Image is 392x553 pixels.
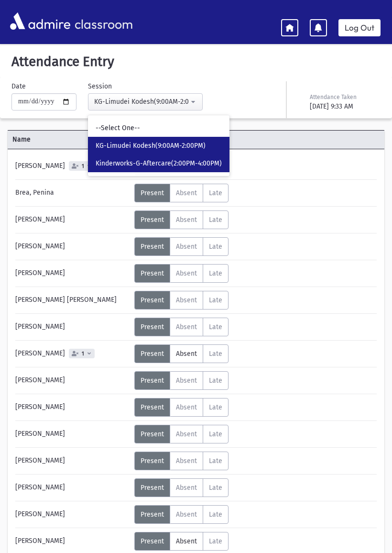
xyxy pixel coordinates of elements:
[310,93,379,101] div: Attendance Taken
[134,478,229,497] div: AttTypes
[73,9,133,34] span: classroom
[209,510,222,519] span: Late
[176,376,197,385] span: Absent
[80,163,86,169] span: 1
[11,505,134,524] div: [PERSON_NAME]
[134,452,229,470] div: AttTypes
[134,371,229,390] div: AttTypes
[94,97,189,107] div: KG-Limudei Kodesh(9:00AM-2:00PM)
[209,484,222,492] span: Late
[134,398,229,417] div: AttTypes
[141,269,164,277] span: Present
[209,457,222,465] span: Late
[141,243,164,251] span: Present
[141,216,164,224] span: Present
[11,184,134,202] div: Brea, Penina
[141,510,164,519] span: Present
[8,10,73,32] img: AdmirePro
[11,344,134,363] div: [PERSON_NAME]
[134,344,229,363] div: AttTypes
[134,291,229,310] div: AttTypes
[209,243,222,251] span: Late
[80,351,86,357] span: 1
[11,532,134,551] div: [PERSON_NAME]
[209,296,222,304] span: Late
[8,54,384,70] h5: Attendance Entry
[88,93,203,111] button: KG-Limudei Kodesh(9:00AM-2:00PM)
[96,141,206,151] span: KG-Limudei Kodesh(9:00AM-2:00PM)
[11,318,134,336] div: [PERSON_NAME]
[176,350,197,358] span: Absent
[209,216,222,224] span: Late
[141,376,164,385] span: Present
[96,159,222,168] span: Kinderworks-G-Aftercare(2:00PM-4:00PM)
[134,505,229,524] div: AttTypes
[141,296,164,304] span: Present
[11,398,134,417] div: [PERSON_NAME]
[11,157,134,176] div: [PERSON_NAME]
[134,237,229,256] div: AttTypes
[134,210,229,229] div: AttTypes
[176,430,197,438] span: Absent
[133,134,353,144] span: Attendance
[176,323,197,331] span: Absent
[176,189,197,197] span: Absent
[176,216,197,224] span: Absent
[176,403,197,411] span: Absent
[176,269,197,277] span: Absent
[209,269,222,277] span: Late
[11,237,134,256] div: [PERSON_NAME]
[11,264,134,283] div: [PERSON_NAME]
[134,184,229,202] div: AttTypes
[134,318,229,336] div: AttTypes
[96,123,140,133] span: --Select One--
[176,296,197,304] span: Absent
[11,291,134,310] div: [PERSON_NAME] [PERSON_NAME]
[176,510,197,519] span: Absent
[141,484,164,492] span: Present
[8,134,133,144] span: Name
[209,430,222,438] span: Late
[141,430,164,438] span: Present
[176,457,197,465] span: Absent
[141,323,164,331] span: Present
[176,243,197,251] span: Absent
[11,210,134,229] div: [PERSON_NAME]
[176,484,197,492] span: Absent
[11,371,134,390] div: [PERSON_NAME]
[141,189,164,197] span: Present
[209,323,222,331] span: Late
[11,478,134,497] div: [PERSON_NAME]
[209,403,222,411] span: Late
[209,376,222,385] span: Late
[141,350,164,358] span: Present
[11,81,26,91] label: Date
[209,350,222,358] span: Late
[310,101,379,111] div: [DATE] 9:33 AM
[134,425,229,443] div: AttTypes
[11,452,134,470] div: [PERSON_NAME]
[134,264,229,283] div: AttTypes
[88,81,112,91] label: Session
[141,403,164,411] span: Present
[141,457,164,465] span: Present
[209,189,222,197] span: Late
[338,19,381,36] a: Log Out
[11,425,134,443] div: [PERSON_NAME]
